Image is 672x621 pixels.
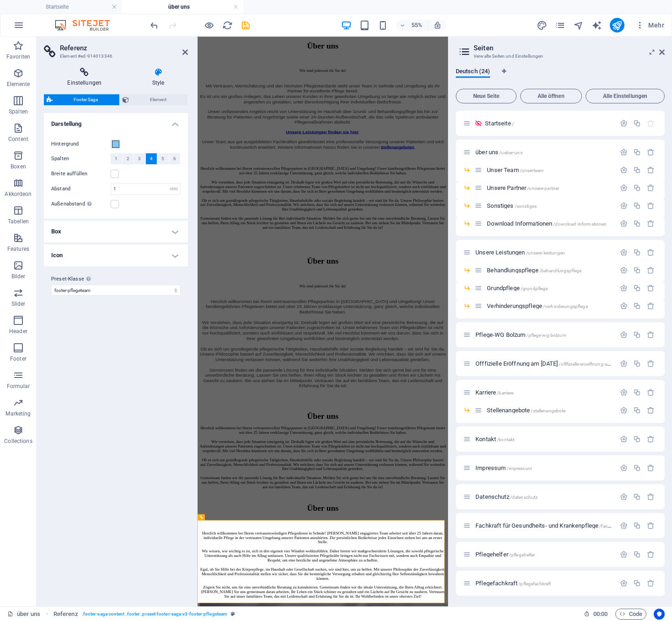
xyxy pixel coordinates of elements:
div: Einstellungen [620,302,628,310]
div: Einstellungen [620,119,628,127]
div: Entfernen [647,579,655,587]
div: Entfernen [647,406,655,414]
div: Duplizieren [633,435,641,443]
div: Entfernen [647,166,655,174]
div: Entfernen [647,551,655,558]
h4: Box [44,221,188,243]
i: Veröffentlichen [612,20,622,31]
button: Usercentrics [654,609,665,620]
label: Abstand [51,186,111,191]
span: . footer-saga-content .footer .preset-footer-saga-v3-footer-pflegeteam [82,609,227,620]
div: Duplizieren [633,360,641,367]
span: Mehr [635,21,664,30]
span: /download-informationen [553,221,607,227]
div: Einstellungen [620,202,628,210]
button: Code [615,609,646,620]
button: Footer Saga [44,94,119,105]
span: Klick, um Seite zu öffnen [475,249,565,256]
div: Entfernen [647,248,655,256]
span: 2 [127,153,129,164]
span: Footer Saga [55,94,117,105]
span: /ueber-uns [499,150,522,155]
span: Klick, um Seite zu öffnen [487,184,559,191]
div: Duplizieren [633,166,641,174]
div: Entfernen [647,464,655,472]
span: Alle öffnen [524,93,578,99]
button: 4 [146,153,157,164]
p: Akkordeon [5,190,32,198]
div: Sprachen-Tabs [456,68,665,85]
i: Seiten (Strg+Alt+S) [555,20,565,31]
div: Einstellungen [620,406,628,414]
button: 3 [134,153,145,164]
h6: Session-Zeit [584,609,608,620]
span: /verhinderungspflege [543,304,588,309]
div: Einstellungen [620,493,628,501]
div: Einstellungen [620,360,628,367]
i: Navigator [573,20,584,31]
h4: Style [129,68,188,87]
div: Behandlungspflege/behandlungspflege [484,267,615,273]
span: Klick, um Seite zu öffnen [475,331,566,338]
div: Entfernen [647,202,655,210]
div: Grundpflege/grundpflege [484,285,615,291]
button: 2 [123,153,134,164]
div: Entfernen [647,220,655,227]
div: Unser Team/unserteam [484,167,615,173]
span: /grundpflege [521,286,548,291]
h4: Einstellungen [44,68,129,87]
label: Hintergrund [51,139,111,150]
span: /sonstiges [515,204,537,209]
div: Entfernen [647,522,655,529]
div: Startseite/ [482,120,615,126]
h4: über uns [122,2,243,12]
div: Duplizieren [633,148,641,156]
div: Entfernen [647,493,655,501]
div: Unsere Leistungen/unsere-leistungen [473,249,615,255]
span: 3 [138,153,141,164]
i: Seite neu laden [222,20,233,31]
div: Einstellungen [620,579,628,587]
span: /unsere-leistungen [526,250,565,255]
span: / [512,121,514,126]
h3: Verwalte Seiten und Einstellungen [474,52,646,60]
p: Content [8,135,28,143]
div: Duplizieren [633,220,641,227]
div: Duplizieren [633,522,641,529]
button: publish [610,18,624,32]
div: Duplizieren [633,284,641,292]
div: Entfernen [647,302,655,310]
span: 1 [115,153,117,164]
span: /pflege-wg-bolzum [526,333,566,338]
span: Klick, um Seite zu öffnen [487,407,565,414]
span: /stellenangebote [531,408,565,413]
div: Duplizieren [633,406,641,414]
div: Stellenangebote/stellenangebote [484,407,615,413]
div: Die Startseite kann nicht gelöscht werden [647,119,655,127]
i: Save (Ctrl+S) [240,20,251,31]
button: pages [555,20,566,31]
p: Footer [10,355,27,362]
button: 5 [157,153,169,164]
p: Features [7,245,29,253]
div: Datenschutz/datenschutz [473,494,615,500]
label: Spalten [51,153,111,164]
span: Klick zum Auswählen. Doppelklick zum Bearbeiten [53,609,78,620]
div: Duplizieren [633,331,641,339]
h4: Icon [44,244,188,266]
span: Klick, um Seite zu öffnen [475,464,532,471]
div: Download Informationen/download-informationen [484,221,615,227]
span: /pflegefachkraft [518,581,551,586]
p: Favoriten [6,53,30,60]
i: Dieses Element ist ein anpassbares Preset [231,611,235,616]
div: Kontakt/kontakt [473,436,615,442]
div: Duplizieren [633,119,641,127]
p: Header [9,328,27,335]
p: Formular [7,383,30,390]
span: Klick, um Seite zu öffnen [487,285,548,292]
div: Entfernen [647,184,655,192]
div: Duplizieren [633,202,641,210]
button: undo [149,20,160,31]
div: Duplizieren [633,184,641,192]
div: Duplizieren [633,493,641,501]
